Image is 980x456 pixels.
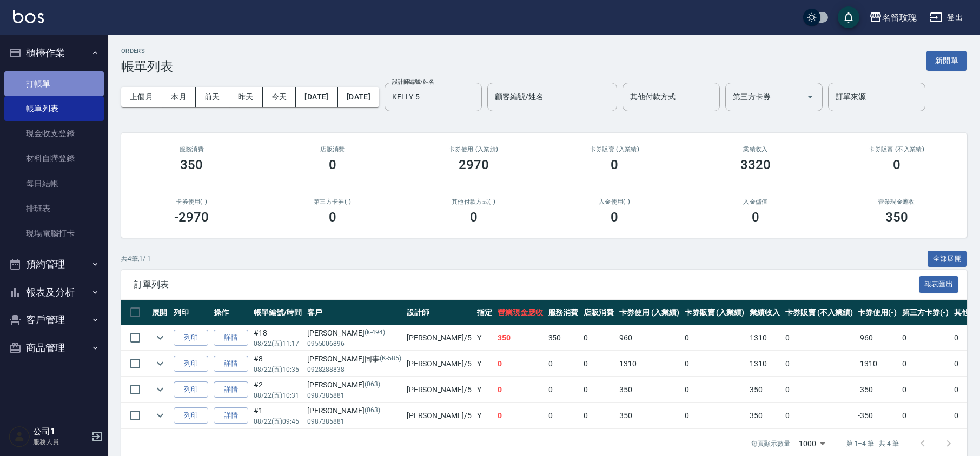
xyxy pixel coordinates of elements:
[855,325,899,351] td: -960
[682,377,747,403] td: 0
[329,157,336,172] h3: 0
[783,325,855,351] td: 0
[747,351,783,377] td: 1310
[9,426,30,447] img: Person
[839,198,954,205] h2: 營業現金應收
[928,251,968,267] button: 全部展開
[926,51,967,71] button: 新開單
[546,351,581,377] td: 0
[470,210,478,225] h3: 0
[855,351,899,377] td: -1310
[581,325,617,351] td: 0
[899,377,951,403] td: 0
[174,381,208,398] button: 列印
[698,146,813,153] h2: 業績收入
[214,381,248,398] a: 詳情
[865,6,921,29] button: 名留玫瑰
[747,403,783,428] td: 350
[740,157,771,172] h3: 3320
[751,439,790,448] p: 每頁顯示數量
[251,300,304,325] th: 帳單編號/時間
[251,403,304,428] td: #1
[855,377,899,403] td: -350
[617,403,682,428] td: 350
[307,417,401,426] p: 0987385881
[365,379,380,391] p: (063)
[4,171,104,196] a: 每日結帳
[838,6,859,28] button: save
[682,300,747,325] th: 卡券販賣 (入業績)
[296,87,337,107] button: [DATE]
[581,377,617,403] td: 0
[919,276,959,293] button: 報表匯出
[4,146,104,171] a: 材料自購登錄
[134,279,919,290] span: 訂單列表
[459,157,489,172] h3: 2970
[802,88,819,105] button: Open
[275,198,390,205] h2: 第三方卡券(-)
[682,325,747,351] td: 0
[307,327,401,339] div: [PERSON_NAME]
[404,300,474,325] th: 設計師
[254,339,302,348] p: 08/22 (五) 11:17
[275,146,390,153] h2: 店販消費
[4,250,104,278] button: 預約管理
[229,87,263,107] button: 昨天
[682,351,747,377] td: 0
[365,327,385,339] p: (k-494)
[546,377,581,403] td: 0
[392,78,434,86] label: 設計師編號/姓名
[919,279,959,289] a: 報表匯出
[882,11,917,24] div: 名留玫瑰
[611,210,618,225] h3: 0
[474,351,495,377] td: Y
[4,278,104,306] button: 報表及分析
[4,196,104,221] a: 排班表
[162,87,196,107] button: 本月
[747,377,783,403] td: 350
[783,300,855,325] th: 卡券販賣 (不入業績)
[747,300,783,325] th: 業績收入
[149,300,171,325] th: 展開
[307,391,401,400] p: 0987385881
[885,210,908,225] h3: 350
[404,351,474,377] td: [PERSON_NAME] /5
[4,221,104,246] a: 現場電腦打卡
[474,325,495,351] td: Y
[4,71,104,96] a: 打帳單
[846,439,899,448] p: 第 1–4 筆 共 4 筆
[214,330,248,346] a: 詳情
[134,198,249,205] h2: 卡券使用(-)
[611,157,618,172] h3: 0
[254,365,302,374] p: 08/22 (五) 10:35
[474,403,495,428] td: Y
[495,403,546,428] td: 0
[4,334,104,362] button: 商品管理
[474,377,495,403] td: Y
[214,407,248,424] a: 詳情
[196,87,229,107] button: 前天
[254,417,302,426] p: 08/22 (五) 09:45
[899,325,951,351] td: 0
[404,325,474,351] td: [PERSON_NAME] /5
[752,210,759,225] h3: 0
[783,351,855,377] td: 0
[495,351,546,377] td: 0
[307,353,401,365] div: [PERSON_NAME]同事
[254,391,302,400] p: 08/22 (五) 10:31
[251,351,304,377] td: #8
[174,356,208,372] button: 列印
[899,300,951,325] th: 第三方卡券(-)
[307,379,401,391] div: [PERSON_NAME]
[338,87,379,107] button: [DATE]
[121,59,173,74] h3: 帳單列表
[546,403,581,428] td: 0
[174,210,209,225] h3: -2970
[307,339,401,348] p: 0955006896
[617,325,682,351] td: 960
[617,377,682,403] td: 350
[152,407,168,424] button: expand row
[855,403,899,428] td: -350
[783,403,855,428] td: 0
[747,325,783,351] td: 1310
